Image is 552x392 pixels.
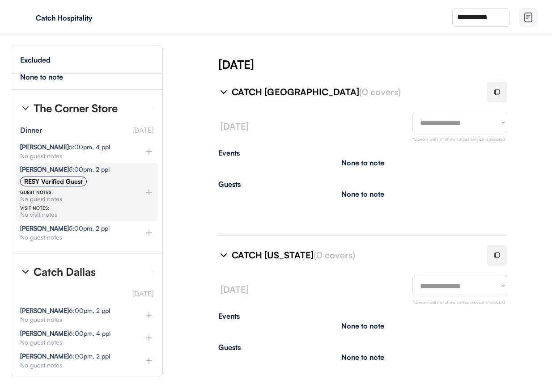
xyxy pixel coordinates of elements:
div: Events [218,149,507,156]
div: No guest notes [20,339,130,346]
img: plus%20%281%29.svg [144,147,153,156]
strong: [PERSON_NAME] [20,224,69,232]
div: Catch Hospitality [36,14,149,21]
div: No guest notes [20,196,130,202]
font: [DATE] [132,289,153,298]
div: 6:00pm, 2 ppl [20,353,110,359]
div: Catch Dallas [34,266,96,277]
img: chevron-right%20%281%29.svg [20,103,31,114]
div: Excluded [20,56,51,63]
div: No guest notes [20,234,130,240]
div: No guest notes [20,362,130,368]
font: [DATE] [132,126,153,135]
div: GUEST NOTES: [20,190,130,194]
div: The Corner Store [34,103,118,114]
div: None to note [341,190,384,198]
div: [DATE] [218,56,552,72]
img: chevron-right%20%281%29.svg [218,250,229,261]
div: None to note [20,73,80,80]
div: None to note [341,159,384,166]
div: 6:00pm, 2 ppl [20,308,110,314]
strong: [PERSON_NAME] [20,352,69,360]
div: No guest notes [20,316,130,323]
div: RESY Verified Guest [24,178,83,185]
img: plus%20%281%29.svg [144,356,153,365]
img: chevron-right%20%281%29.svg [20,266,31,277]
div: 5:00pm, 2 ppl [20,225,110,232]
img: plus%20%281%29.svg [144,311,153,320]
div: Dinner [20,126,42,134]
div: 5:00pm, 2 ppl [20,166,110,173]
font: [DATE] [221,121,249,132]
strong: [PERSON_NAME] [20,143,69,151]
div: No visit notes [20,211,130,218]
strong: [PERSON_NAME] [20,307,69,314]
font: *Covers will not show unless service is selected [412,136,505,142]
div: Guests [218,344,507,351]
font: (0 covers) [359,86,401,97]
div: None to note [341,322,384,329]
img: plus%20%281%29.svg [144,188,153,197]
div: VISIT NOTES: [20,206,130,210]
div: None to note [341,354,384,361]
div: CATCH [US_STATE] [232,249,476,261]
div: Events [218,312,507,320]
div: No guest notes [20,153,130,159]
img: file-02.svg [523,12,534,23]
img: yH5BAEAAAAALAAAAAABAAEAAAIBRAA7 [18,10,32,25]
strong: [PERSON_NAME] [20,165,69,173]
img: plus%20%281%29.svg [144,333,153,342]
strong: [PERSON_NAME] [20,329,69,337]
font: *Covers will not show unless service is selected [412,299,505,305]
img: plus%20%281%29.svg [144,228,153,237]
div: CATCH [GEOGRAPHIC_DATA] [232,86,476,98]
div: 5:00pm, 4 ppl [20,144,110,150]
div: Guests [218,181,507,188]
font: [DATE] [221,284,249,295]
font: (0 covers) [314,249,355,261]
img: chevron-right%20%281%29.svg [218,87,229,97]
div: 6:00pm, 4 ppl [20,330,110,337]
